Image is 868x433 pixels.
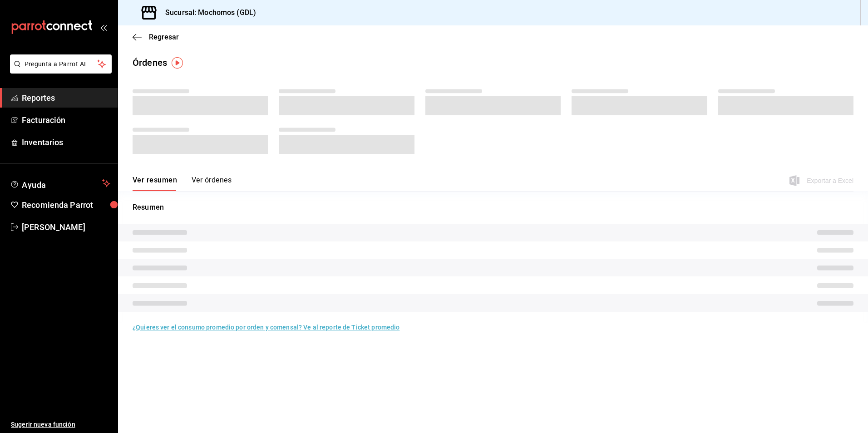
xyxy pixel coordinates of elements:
[22,114,110,126] span: Facturación
[100,24,107,31] button: open_drawer_menu
[172,57,183,69] img: Tooltip marker
[158,7,256,18] h3: Sucursal: Mochomos (GDL)
[11,420,110,429] span: Sugerir nueva función
[133,56,167,69] div: Órdenes
[133,324,399,331] a: ¿Quieres ver el consumo promedio por orden y comensal? Ve al reporte de Ticket promedio
[22,199,110,211] span: Recomienda Parrot
[149,33,179,41] span: Regresar
[6,66,112,75] a: Pregunta a Parrot AI
[22,136,110,148] span: Inventarios
[133,33,179,41] button: Regresar
[10,54,112,74] button: Pregunta a Parrot AI
[25,59,98,69] span: Pregunta a Parrot AI
[133,176,232,191] div: navigation tabs
[22,221,110,233] span: [PERSON_NAME]
[133,176,177,191] button: Ver resumen
[133,202,853,213] p: Resumen
[22,178,99,189] span: Ayuda
[192,176,232,191] button: Ver órdenes
[22,92,110,104] span: Reportes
